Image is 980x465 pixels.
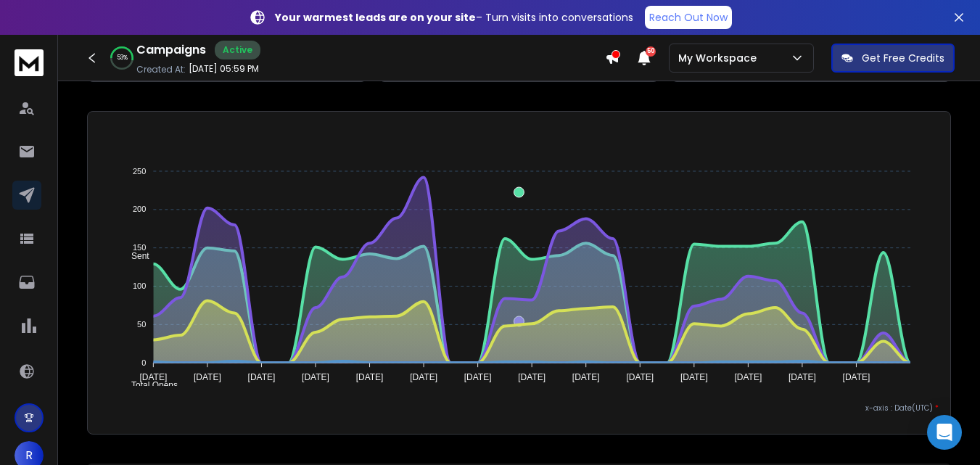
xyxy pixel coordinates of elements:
tspan: 50 [137,320,146,329]
p: Created At: [136,64,186,75]
tspan: [DATE] [194,372,221,382]
span: Total Opens [120,380,178,390]
p: – Turn visits into conversations [275,10,633,25]
p: Reach Out Now [649,10,728,25]
strong: Your warmest leads are on your site [275,10,476,25]
span: 50 [646,46,656,57]
tspan: [DATE] [410,372,437,382]
h1: Campaigns [136,41,206,59]
tspan: 0 [141,358,146,367]
div: Active [215,41,260,59]
span: Sent [120,251,149,261]
div: Open Intercom Messenger [927,415,962,450]
p: Get Free Credits [862,51,944,65]
tspan: 150 [133,243,146,252]
tspan: [DATE] [788,372,816,382]
tspan: [DATE] [680,372,708,382]
tspan: [DATE] [356,372,384,382]
tspan: [DATE] [518,372,545,382]
p: [DATE] 05:59 PM [189,63,259,75]
p: 53 % [117,54,128,62]
tspan: [DATE] [626,372,654,382]
tspan: [DATE] [248,372,276,382]
button: Get Free Credits [831,44,955,73]
tspan: 200 [133,205,146,214]
a: Reach Out Now [645,6,732,29]
tspan: 100 [133,281,146,290]
tspan: [DATE] [735,372,762,382]
p: x-axis : Date(UTC) [99,403,939,413]
img: logo [15,49,44,76]
tspan: [DATE] [464,372,492,382]
tspan: [DATE] [139,372,167,382]
tspan: [DATE] [302,372,329,382]
tspan: [DATE] [572,372,600,382]
tspan: [DATE] [843,372,870,382]
p: My Workspace [678,51,762,65]
tspan: 250 [133,167,146,176]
